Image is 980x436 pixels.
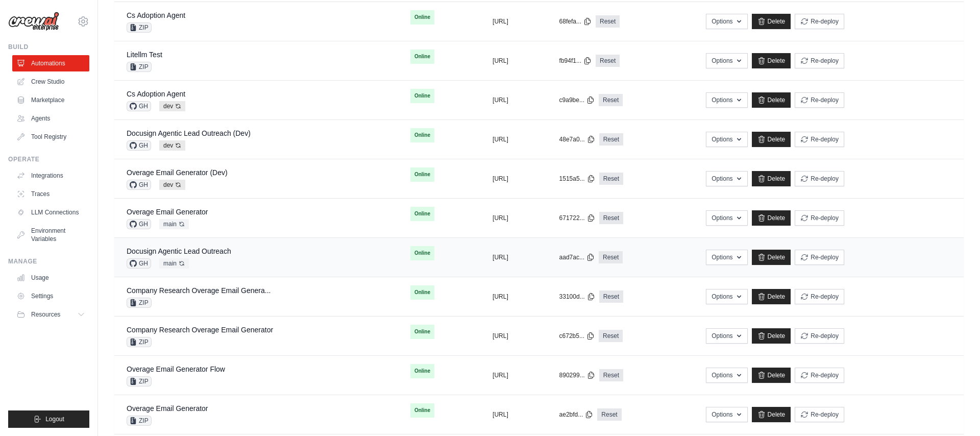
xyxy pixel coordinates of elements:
[795,53,844,68] button: Re-deploy
[8,257,89,265] div: Manage
[410,246,434,260] span: Online
[127,168,228,177] a: Overage Email Generator (Dev)
[706,132,747,147] button: Options
[752,132,791,147] a: Delete
[706,53,747,68] button: Options
[12,223,89,247] a: Environment Variables
[559,371,595,379] button: 890299...
[127,247,231,255] a: Docusign Agentic Lead Outreach
[410,325,434,339] span: Online
[12,270,89,286] a: Usage
[12,74,89,90] a: Crew Studio
[127,129,251,137] a: Docusign Agentic Lead Outreach (Dev)
[706,328,747,344] button: Options
[706,92,747,108] button: Options
[159,140,185,151] span: dev
[752,210,791,226] a: Delete
[706,250,747,265] button: Options
[127,140,151,151] span: GH
[706,368,747,383] button: Options
[795,250,844,265] button: Re-deploy
[752,368,791,383] a: Delete
[410,128,434,142] span: Online
[127,326,273,334] a: Company Research Overage Email Generator
[8,410,89,428] button: Logout
[795,328,844,344] button: Re-deploy
[559,214,595,222] button: 671722...
[752,250,791,265] a: Delete
[127,416,152,426] span: ZIP
[706,407,747,422] button: Options
[410,403,434,418] span: Online
[795,368,844,383] button: Re-deploy
[706,289,747,304] button: Options
[559,135,595,143] button: 48e7a0...
[752,14,791,29] a: Delete
[599,212,623,224] a: Reset
[8,43,89,51] div: Build
[559,96,595,104] button: c9a9be...
[559,410,594,419] button: ae2bfd...
[599,133,623,146] a: Reset
[127,62,152,72] span: ZIP
[31,310,60,319] span: Resources
[410,89,434,103] span: Online
[599,330,623,342] a: Reset
[559,175,595,183] button: 1515a5...
[795,407,844,422] button: Re-deploy
[752,171,791,186] a: Delete
[127,208,208,216] a: Overage Email Generator
[752,92,791,108] a: Delete
[12,306,89,323] button: Resources
[410,364,434,378] span: Online
[127,365,225,373] a: Overage Email Generator Flow
[159,258,189,269] span: main
[559,253,595,261] button: aad7ac...
[12,288,89,304] a: Settings
[706,210,747,226] button: Options
[597,408,621,421] a: Reset
[752,407,791,422] a: Delete
[12,186,89,202] a: Traces
[559,293,595,301] button: 33100d...
[410,10,434,25] span: Online
[752,53,791,68] a: Delete
[12,129,89,145] a: Tool Registry
[795,132,844,147] button: Re-deploy
[8,12,59,31] img: Logo
[410,207,434,221] span: Online
[752,289,791,304] a: Delete
[596,15,620,28] a: Reset
[795,210,844,226] button: Re-deploy
[599,251,623,263] a: Reset
[599,369,623,381] a: Reset
[599,290,623,303] a: Reset
[159,219,189,229] span: main
[795,14,844,29] button: Re-deploy
[596,55,620,67] a: Reset
[12,167,89,184] a: Integrations
[706,171,747,186] button: Options
[752,328,791,344] a: Delete
[127,404,208,413] a: Overage Email Generator
[127,298,152,308] span: ZIP
[559,17,592,26] button: 68fefa...
[410,167,434,182] span: Online
[127,258,151,269] span: GH
[127,376,152,386] span: ZIP
[159,180,185,190] span: dev
[45,415,64,423] span: Logout
[12,92,89,108] a: Marketplace
[127,11,185,19] a: Cs Adoption Agent
[127,90,185,98] a: Cs Adoption Agent
[12,204,89,221] a: LLM Connections
[599,94,623,106] a: Reset
[127,22,152,33] span: ZIP
[8,155,89,163] div: Operate
[795,92,844,108] button: Re-deploy
[929,387,980,436] iframe: Chat Widget
[410,285,434,300] span: Online
[127,51,162,59] a: Litellm Test
[706,14,747,29] button: Options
